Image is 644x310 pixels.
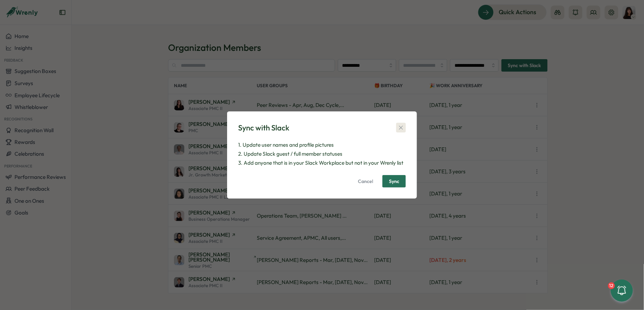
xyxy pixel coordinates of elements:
[238,150,242,158] span: 2.
[382,175,406,188] button: Sync
[244,159,403,167] span: Add anyone that is in your Slack Workplace but not in your Wrenly list
[244,150,342,158] span: Update Slack guest / full member statuses
[238,122,289,133] div: Sync with Slack
[608,282,615,289] div: 12
[243,141,334,149] span: Update user names and profile pictures
[389,179,399,184] span: Sync
[358,175,373,187] span: Cancel
[238,159,242,167] span: 3.
[611,280,633,302] button: 12
[351,175,380,188] button: Cancel
[238,141,241,149] span: 1.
